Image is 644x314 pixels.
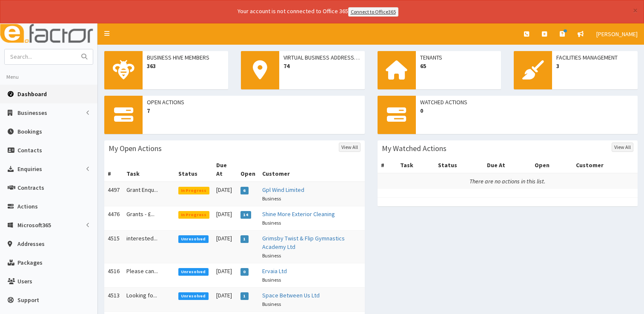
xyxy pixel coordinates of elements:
span: In Progress [178,187,209,194]
th: Status [175,157,213,182]
span: 6 [240,187,249,194]
td: 4513 [104,287,123,311]
td: 4476 [104,206,123,230]
th: # [378,157,397,173]
span: 1 [240,292,249,300]
span: Dashboard [17,90,47,98]
span: 0 [420,106,634,115]
small: Business [262,301,281,307]
div: Your account is not connected to Office 365 [69,7,567,17]
td: 4497 [104,182,123,206]
a: Shine More Exterior Cleaning [262,210,335,218]
th: Due At [213,157,238,182]
a: Connect to Office365 [348,7,398,17]
th: Task [397,157,435,173]
td: interested... [123,230,175,263]
span: Business Hive Members [147,53,224,62]
span: [PERSON_NAME] [596,30,638,38]
span: 0 [240,268,249,276]
span: Unresolved [178,292,209,300]
td: Please can... [123,263,175,287]
span: Addresses [17,240,45,248]
span: Microsoft365 [17,221,51,229]
th: Open [237,157,259,182]
span: Businesses [17,109,47,117]
span: Packages [17,259,43,266]
td: 4515 [104,230,123,263]
th: Customer [572,157,638,173]
span: 363 [147,62,224,70]
span: Tenants [420,53,497,62]
span: Bookings [17,128,42,135]
td: Grants - £... [123,206,175,230]
button: × [633,6,638,15]
span: Contracts [17,184,44,191]
span: 3 [556,62,633,70]
td: 4516 [104,263,123,287]
a: Ervaia Ltd [262,267,287,275]
a: [PERSON_NAME] [590,23,644,45]
td: [DATE] [213,182,238,206]
td: Grant Enqu... [123,182,175,206]
td: [DATE] [213,263,238,287]
span: Actions [17,203,38,210]
span: 65 [420,62,497,70]
a: View All [612,143,633,152]
small: Business [262,220,281,226]
th: Due At [484,157,531,173]
h3: My Watched Actions [382,145,447,152]
span: In Progress [178,211,209,219]
a: Gpl Wind Limited [262,186,304,194]
td: [DATE] [213,287,238,311]
span: Users [17,277,32,285]
span: Unresolved [178,268,209,276]
span: 7 [147,106,361,115]
span: Watched Actions [420,98,634,106]
span: Virtual Business Addresses [283,53,361,62]
small: Business [262,195,281,202]
i: There are no actions in this list. [469,177,545,185]
td: [DATE] [213,206,238,230]
a: Space Between Us Ltd [262,291,320,299]
span: Open Actions [147,98,361,106]
span: 1 [240,235,249,243]
span: Unresolved [178,235,209,243]
span: Contacts [17,146,42,154]
small: Business [262,277,281,283]
span: Enquiries [17,165,42,173]
th: Open [531,157,572,173]
input: Search... [5,49,76,64]
span: 74 [283,62,361,70]
th: Customer [259,157,364,182]
a: Grimsby Twist & Flip Gymnastics Academy Ltd [262,234,345,251]
td: [DATE] [213,230,238,263]
small: Business [262,252,281,259]
th: Task [123,157,175,182]
span: Facilities Management [556,53,633,62]
a: View All [339,143,361,152]
span: Support [17,296,39,304]
th: # [104,157,123,182]
td: Looking fo... [123,287,175,311]
span: 14 [240,211,251,219]
h3: My Open Actions [109,145,162,152]
th: Status [435,157,484,173]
